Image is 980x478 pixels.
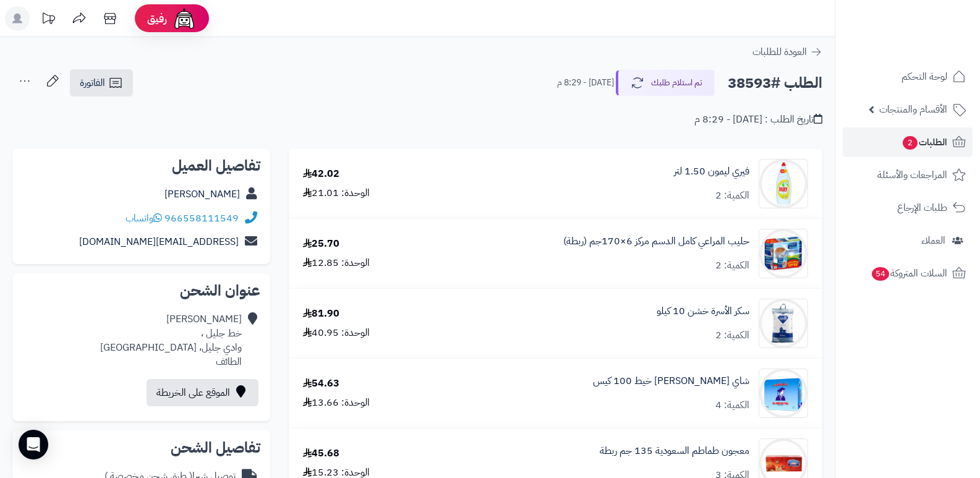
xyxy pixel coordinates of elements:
[896,33,968,59] img: logo-2.png
[728,70,822,96] h2: الطلب #38593
[901,68,947,85] span: لوحة التحكم
[303,186,370,200] div: الوحدة: 21.01
[593,374,749,388] a: شاي [PERSON_NAME] خيط 100 كيس
[164,187,240,202] a: [PERSON_NAME]
[715,328,749,343] div: الكمية: 2
[303,307,339,321] div: 81.90
[22,283,260,298] h2: عنوان الشحن
[871,265,947,282] span: السلات المتروكة
[172,6,197,31] img: ai-face.png
[100,312,242,369] div: [PERSON_NAME] خط جليل ، وادي جليل، [GEOGRAPHIC_DATA] الطائف
[657,304,749,318] a: سكر الأسرة خشن 10 كيلو
[303,396,370,410] div: الوحدة: 13.66
[147,379,258,406] a: الموقع على الخريطة
[879,101,947,118] span: الأقسام والمنتجات
[843,127,973,157] a: الطلبات2
[759,369,807,418] img: 412133293aa25049172e168eba0c26838d17-90x90.png
[563,234,749,249] a: حليب المراعي كامل الدسم مركز 6×170جم (ربطة)
[79,234,239,249] a: [EMAIL_ADDRESS][DOMAIN_NAME]
[752,45,807,59] span: العودة للطلبات
[600,444,749,458] a: معجون طماطم السعودية 135 جم ربطة
[843,258,973,288] a: السلات المتروكة54
[303,237,339,251] div: 25.70
[557,77,614,89] small: [DATE] - 8:29 م
[19,430,48,459] div: Open Intercom Messenger
[877,166,947,184] span: المراجعات والأسئلة
[22,158,260,173] h2: تفاصيل العميل
[303,446,339,461] div: 45.68
[901,134,947,151] span: الطلبات
[921,232,945,249] span: العملاء
[694,113,822,127] div: تاريخ الطلب : [DATE] - 8:29 م
[843,193,973,223] a: طلبات الإرجاع
[752,45,822,59] a: العودة للطلبات
[872,267,889,281] span: 54
[843,226,973,255] a: العملاء
[759,299,807,348] img: 1664106164-DUKtnPBfBJQjFvKaaxZGI3wdehU6dMS4qmfBsbKq-90x90.jpg
[759,159,807,208] img: 1675756208-8001090609175-1-266x485-90x90.jpg
[715,398,749,412] div: الكمية: 4
[164,211,239,226] a: 966558111549
[759,229,807,278] img: 1673885441-1604060378_6281007035453-90x90.jpg
[843,62,973,92] a: لوحة التحكم
[70,69,133,96] a: الفاتورة
[616,70,715,96] button: تم استلام طلبك
[303,326,370,340] div: الوحدة: 40.95
[126,211,162,226] a: واتساب
[715,189,749,203] div: الكمية: 2
[303,167,339,181] div: 42.02
[897,199,947,216] span: طلبات الإرجاع
[33,6,64,34] a: تحديثات المنصة
[303,256,370,270] div: الوحدة: 12.85
[715,258,749,273] div: الكمية: 2
[22,440,260,455] h2: تفاصيل الشحن
[843,160,973,190] a: المراجعات والأسئلة
[147,11,167,26] span: رفيق
[80,75,105,90] span: الفاتورة
[903,136,918,150] span: 2
[303,377,339,391] div: 54.63
[674,164,749,179] a: فيري ليمون 1.50 لتر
